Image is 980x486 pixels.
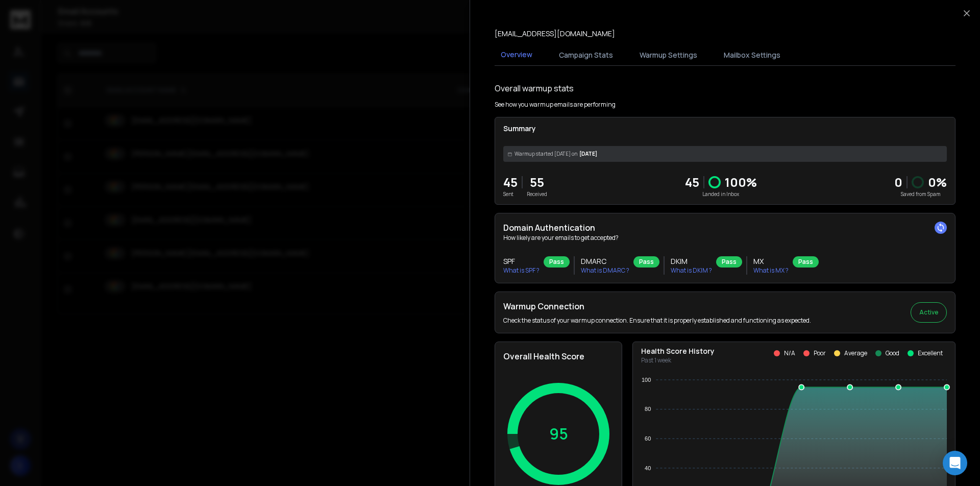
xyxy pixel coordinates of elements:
[581,256,629,266] h3: DMARC
[503,222,947,234] h2: Domain Authentication
[581,266,629,275] p: What is DMARC ?
[503,300,811,312] h2: Warmup Connection
[894,190,947,198] p: Saved from Spam
[918,349,943,357] p: Excellent
[911,302,947,323] button: Active
[503,124,947,134] p: Summary
[503,146,947,162] div: [DATE]
[503,174,518,190] p: 45
[671,266,712,275] p: What is DKIM ?
[514,150,577,158] span: Warmup started [DATE] on
[503,234,947,242] p: How likely are your emails to get accepted?
[645,435,651,442] tspan: 60
[943,451,967,475] div: Open Intercom Messenger
[503,317,811,325] p: Check the status of your warmup connection. Ensure that it is properly established and functionin...
[716,256,742,268] div: Pass
[549,425,568,443] p: 95
[685,190,757,198] p: Landed in Inbox
[894,174,902,190] strong: 0
[886,349,899,357] p: Good
[753,256,789,266] h3: MX
[671,256,712,266] h3: DKIM
[633,44,703,66] button: Warmup Settings
[495,101,616,109] p: See how you warmup emails are performing
[503,266,540,275] p: What is SPF ?
[495,82,574,94] h1: Overall warmup stats
[718,44,787,66] button: Mailbox Settings
[641,356,715,364] p: Past 1 week
[928,174,947,190] p: 0 %
[633,256,659,268] div: Pass
[527,190,547,198] p: Received
[495,43,538,67] button: Overview
[793,256,819,268] div: Pass
[784,349,795,357] p: N/A
[495,29,615,39] p: [EMAIL_ADDRESS][DOMAIN_NAME]
[544,256,570,268] div: Pass
[503,256,540,266] h3: SPF
[645,465,651,471] tspan: 40
[553,44,619,66] button: Campaign Stats
[641,346,715,356] p: Health Score History
[753,266,789,275] p: What is MX ?
[685,174,699,190] p: 45
[725,174,757,190] p: 100 %
[642,377,651,383] tspan: 100
[503,350,614,362] h2: Overall Health Score
[645,406,651,412] tspan: 80
[527,174,547,190] p: 55
[503,190,518,198] p: Sent
[844,349,867,357] p: Average
[814,349,826,357] p: Poor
